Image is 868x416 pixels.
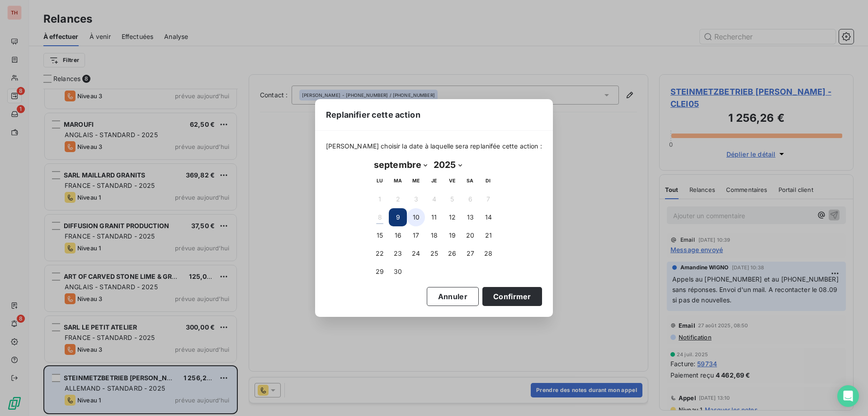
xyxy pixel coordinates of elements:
button: 13 [461,208,479,226]
button: 12 [443,208,461,226]
th: dimanche [479,172,497,190]
span: Replanifier cette action [326,109,420,121]
button: 2 [389,190,407,208]
th: mardi [389,172,407,190]
button: 1 [371,190,389,208]
button: 28 [479,244,497,263]
span: [PERSON_NAME] choisir la date à laquelle sera replanifée cette action : [326,142,542,151]
button: 30 [389,263,407,281]
button: 23 [389,244,407,263]
button: 8 [371,208,389,226]
button: 21 [479,226,497,244]
button: 20 [461,226,479,244]
button: 24 [407,244,425,263]
button: 10 [407,208,425,226]
th: jeudi [425,172,443,190]
button: 22 [371,244,389,263]
button: 11 [425,208,443,226]
button: 27 [461,244,479,263]
button: 29 [371,263,389,281]
button: Annuler [427,287,479,306]
button: Confirmer [482,287,542,306]
button: 25 [425,244,443,263]
th: vendredi [443,172,461,190]
th: lundi [371,172,389,190]
button: 5 [443,190,461,208]
button: 3 [407,190,425,208]
th: samedi [461,172,479,190]
button: 9 [389,208,407,226]
button: 16 [389,226,407,244]
button: 19 [443,226,461,244]
th: mercredi [407,172,425,190]
button: 18 [425,226,443,244]
button: 14 [479,208,497,226]
button: 7 [479,190,497,208]
button: 17 [407,226,425,244]
button: 6 [461,190,479,208]
button: 15 [371,226,389,244]
div: Open Intercom Messenger [837,385,859,407]
button: 4 [425,190,443,208]
button: 26 [443,244,461,263]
